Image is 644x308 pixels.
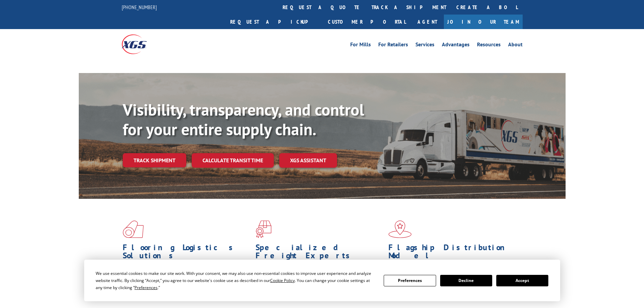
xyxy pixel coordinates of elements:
[384,275,436,286] button: Preferences
[411,15,444,29] a: Agent
[388,243,516,263] h1: Flagship Distribution Model
[444,15,523,29] a: Join Our Team
[350,42,371,49] a: For Mills
[496,275,548,286] button: Accept
[270,278,295,283] span: Cookie Policy
[508,42,523,49] a: About
[388,220,412,238] img: xgs-icon-flagship-distribution-model-red
[96,270,376,291] div: We use essential cookies to make our site work. With your consent, we may also use non-essential ...
[256,243,383,263] h1: Specialized Freight Experts
[123,99,364,140] b: Visibility, transparency, and control for your entire supply chain.
[123,243,251,263] h1: Flooring Logistics Solutions
[440,275,492,286] button: Decline
[279,153,337,168] a: XGS ASSISTANT
[415,42,434,49] a: Services
[192,153,274,168] a: Calculate transit time
[123,220,144,238] img: xgs-icon-total-supply-chain-intelligence-red
[256,220,271,238] img: xgs-icon-focused-on-flooring-red
[442,42,470,49] a: Advantages
[323,15,411,29] a: Customer Portal
[135,285,158,290] span: Preferences
[225,15,323,29] a: Request a pickup
[123,153,186,167] a: Track shipment
[378,42,408,49] a: For Retailers
[122,4,157,10] a: [PHONE_NUMBER]
[477,42,501,49] a: Resources
[84,260,560,301] div: Cookie Consent Prompt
